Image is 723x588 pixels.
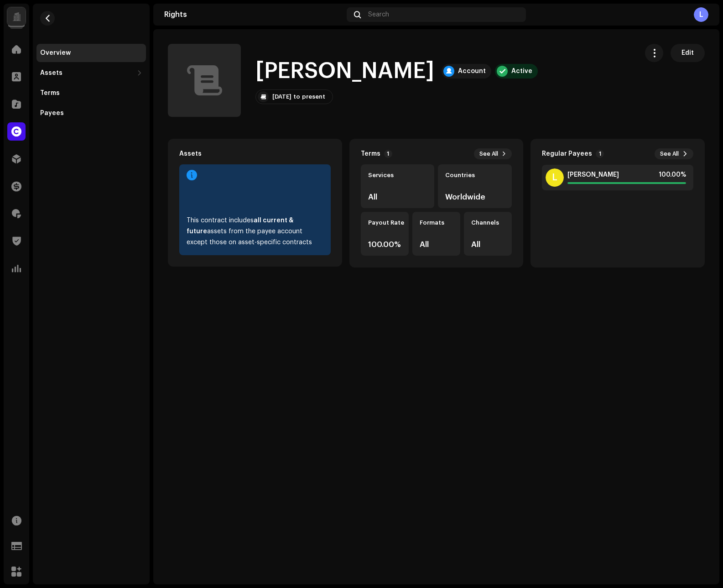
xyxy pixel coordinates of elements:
[36,84,146,102] re-m-nav-item: Terms
[36,44,146,62] re-m-nav-item: Overview
[659,171,686,178] span: 100.00%
[302,93,325,100] div: present
[36,64,146,82] re-m-nav-dropdown: Assets
[164,11,343,18] div: Rights
[40,69,62,77] div: Assets
[542,150,592,157] div: Regular Payees
[36,104,146,122] re-m-nav-item: Payees
[694,7,708,22] div: L
[681,44,694,62] span: Edit
[471,241,505,248] div: All
[420,241,453,248] div: All
[368,11,389,18] span: Search
[445,172,505,179] div: Countries
[660,150,679,157] span: See All
[655,148,693,159] button: See All
[420,219,453,226] div: Formats
[368,172,427,179] div: Services
[368,193,427,201] div: All
[567,171,619,178] span: [PERSON_NAME]
[40,89,60,97] div: Terms
[511,68,532,75] div: Active
[479,150,498,157] span: See All
[361,150,380,157] div: Terms
[546,168,564,187] div: L
[445,193,505,201] div: Worldwide
[671,44,705,62] button: Edit
[384,150,392,158] p-badge: 1
[474,148,512,159] button: See All
[272,93,291,100] div: [DATE]
[40,110,64,117] div: Payees
[293,93,300,100] div: to
[179,150,202,157] div: Assets
[596,150,604,158] p-badge: 1
[458,68,486,75] div: Account
[471,219,505,226] div: Channels
[255,57,434,86] h1: [PERSON_NAME]
[187,215,323,248] div: This contract includes assets from the payee account except those on asset-specific contracts
[368,241,401,248] div: 100.00%
[40,49,71,57] div: Overview
[368,219,401,226] div: Payout Rate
